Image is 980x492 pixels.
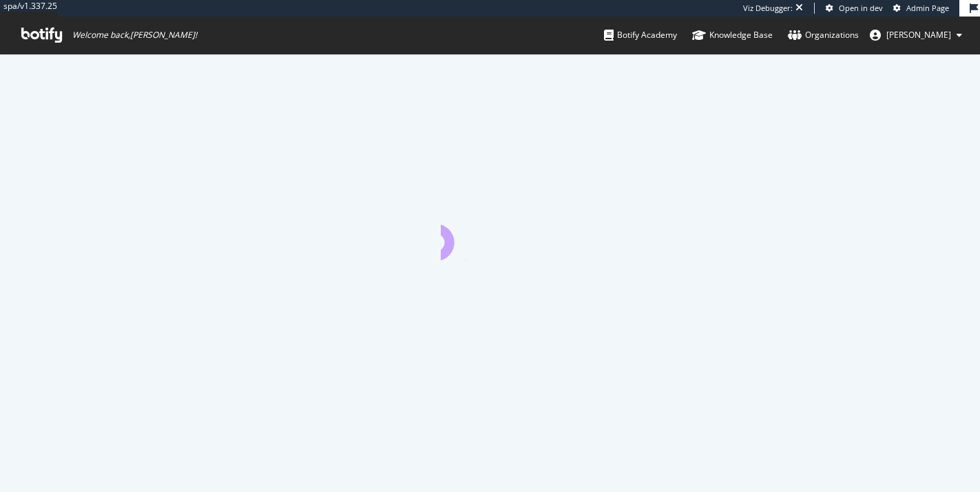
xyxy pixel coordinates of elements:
a: Knowledge Base [692,17,773,54]
div: Knowledge Base [692,28,773,42]
div: Organizations [788,28,859,42]
a: Botify Academy [604,17,677,54]
a: Organizations [788,17,859,54]
button: [PERSON_NAME] [859,24,973,46]
div: Viz Debugger: [743,3,793,14]
span: colleen [886,29,951,41]
span: Welcome back, [PERSON_NAME] ! [72,30,197,41]
a: Open in dev [826,3,883,14]
span: Admin Page [906,3,949,13]
a: Admin Page [893,3,949,14]
div: Botify Academy [604,28,677,42]
span: Open in dev [839,3,883,13]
